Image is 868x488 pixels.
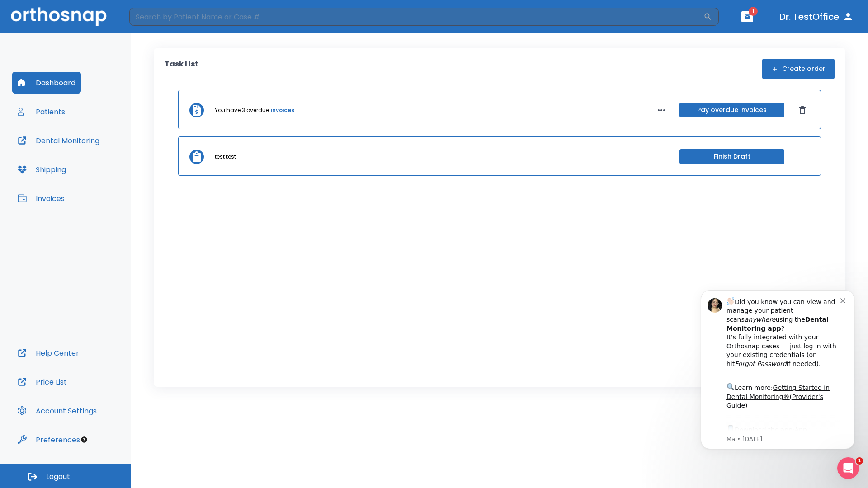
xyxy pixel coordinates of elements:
[12,159,71,180] button: Shipping
[39,159,153,167] p: Message from Ma, sent 1w ago
[679,103,784,117] button: Pay overdue invoices
[837,457,859,479] iframe: Intercom live chat
[795,103,810,117] button: Dismiss
[153,19,160,27] button: Dismiss notification
[12,429,85,450] button: Preferences
[776,9,857,25] button: Dr. TestOffice
[12,101,71,122] button: Patients
[749,7,758,16] span: 1
[687,277,868,464] iframe: Intercom notifications message
[215,106,269,114] p: You have 3 overdue
[12,72,81,94] button: Dashboard
[12,371,72,393] button: Price List
[12,400,102,422] button: Account Settings
[11,7,107,26] img: Orthosnap
[80,436,88,444] div: Tooltip anchor
[679,149,784,164] button: Finish Draft
[39,147,153,193] div: Download the app: | ​ Let us know if you need help getting started!
[12,188,70,209] button: Invoices
[165,59,198,79] p: Task List
[129,8,703,26] input: Search by Patient Name or Case #
[762,59,835,79] button: Create order
[46,472,70,482] span: Logout
[39,150,120,166] a: App Store
[215,153,236,161] p: test test
[12,342,85,364] button: Help Center
[856,457,863,465] span: 1
[12,130,105,151] button: Dental Monitoring
[271,106,294,114] a: invoices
